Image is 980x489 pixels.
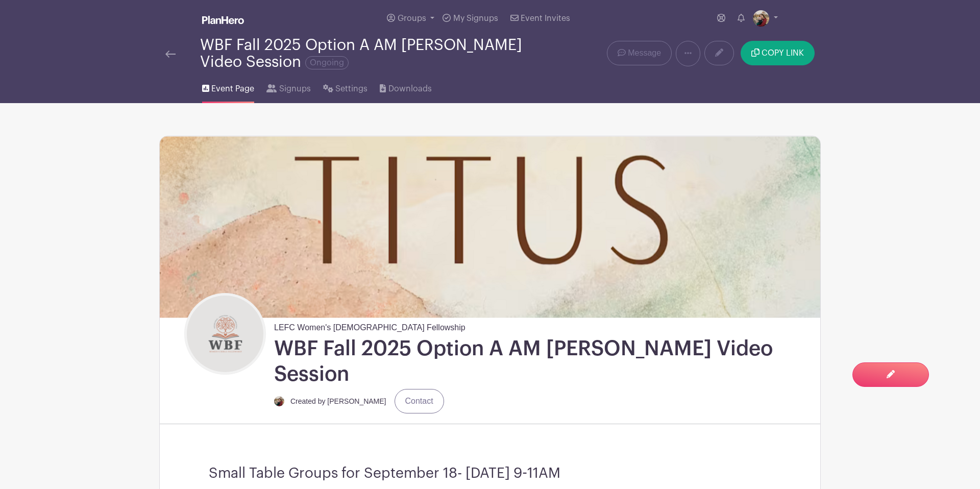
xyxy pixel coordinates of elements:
[628,47,661,59] span: Message
[209,465,771,482] h3: Small Table Groups for September 18- [DATE] 9-11AM
[741,41,815,65] button: COPY LINK
[274,317,465,334] span: LEFC Women's [DEMOGRAPHIC_DATA] Fellowship
[165,51,176,58] img: back-arrow-29a5d9b10d5bd6ae65dc969a981735edf675c4d7a1fe02e03b50dbd4ba3cdb55.svg
[323,70,367,103] a: Settings
[521,14,570,22] span: Event Invites
[266,70,310,103] a: Signups
[453,14,498,22] span: My Signups
[211,83,254,95] span: Event Page
[607,41,672,65] a: Message
[398,14,426,22] span: Groups
[335,83,367,95] span: Settings
[160,136,820,317] img: Website%20-%20coming%20soon.png
[274,336,816,387] h1: WBF Fall 2025 Option A AM [PERSON_NAME] Video Session
[395,389,444,413] a: Contact
[380,70,431,103] a: Downloads
[388,83,432,95] span: Downloads
[202,70,254,103] a: Event Page
[274,396,284,406] img: 1FBAD658-73F6-4E4B-B59F-CB0C05CD4BD1.jpeg
[762,49,804,57] span: COPY LINK
[200,37,531,70] div: WBF Fall 2025 Option A AM [PERSON_NAME] Video Session
[279,83,311,95] span: Signups
[753,10,769,27] img: 1FBAD658-73F6-4E4B-B59F-CB0C05CD4BD1.jpeg
[187,296,263,372] img: WBF%20LOGO.png
[305,56,349,69] span: Ongoing
[290,397,386,405] small: Created by [PERSON_NAME]
[202,16,244,24] img: logo_white-6c42ec7e38ccf1d336a20a19083b03d10ae64f83f12c07503d8b9e83406b4c7d.svg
